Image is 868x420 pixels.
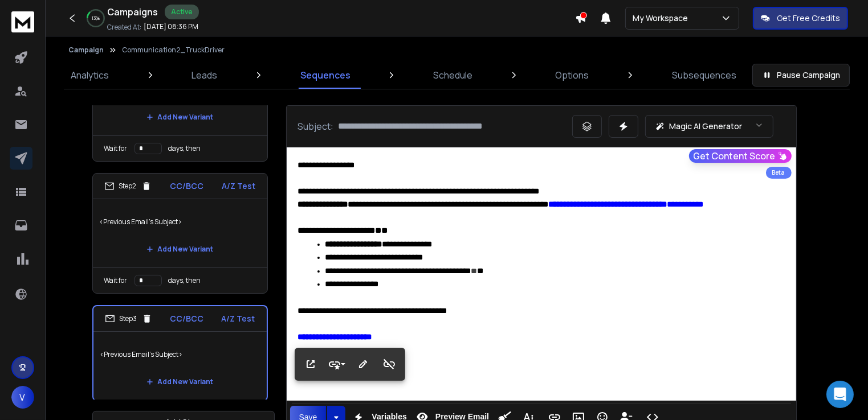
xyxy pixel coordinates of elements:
[11,11,34,32] img: logo
[777,13,840,24] p: Get Free Credits
[104,181,152,191] div: Step 2
[294,61,357,89] a: Sequences
[107,23,141,32] p: Created At:
[170,313,203,324] p: CC/BCC
[68,46,104,55] button: Campaign
[191,68,217,82] p: Leads
[137,238,223,261] button: Add New Variant
[426,61,479,89] a: Schedule
[633,13,692,24] p: My Workspace
[665,61,743,89] a: Subsequences
[122,46,225,55] p: Communication2_TruckDriver
[169,144,201,153] p: days, then
[92,15,100,22] p: 13 %
[752,64,850,87] button: Pause Campaign
[92,173,268,294] li: Step2CC/BCCA/Z Test<Previous Email's Subject>Add New VariantWait fordays, then
[144,22,198,31] p: [DATE] 08:36 PM
[105,314,152,324] div: Step 3
[104,276,128,285] p: Wait for
[64,61,116,89] a: Analytics
[11,386,34,409] button: V
[689,149,792,163] button: Get Content Score
[107,5,158,19] h1: Campaigns
[71,68,109,82] p: Analytics
[222,180,256,192] p: A/Z Test
[100,339,260,370] p: <Previous Email's Subject>
[300,68,351,82] p: Sequences
[672,68,736,82] p: Subsequences
[753,7,848,30] button: Get Free Credits
[670,121,743,132] p: Magic AI Generator
[433,68,472,82] p: Schedule
[100,206,260,238] p: <Previous Email's Subject>
[766,167,792,179] div: Beta
[92,305,268,401] li: Step3CC/BCCA/Z Test<Previous Email's Subject>Add New Variant
[549,61,596,89] a: Options
[137,106,223,129] button: Add New Variant
[165,5,199,19] div: Active
[170,180,203,192] p: CC/BCC
[222,313,255,324] p: A/Z Test
[300,353,321,376] button: Open Link
[645,115,773,138] button: Magic AI Generator
[556,68,589,82] p: Options
[185,61,224,89] a: Leads
[298,120,334,133] p: Subject:
[169,276,201,285] p: days, then
[137,370,223,393] button: Add New Variant
[826,381,854,408] div: Open Intercom Messenger
[104,144,128,153] p: Wait for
